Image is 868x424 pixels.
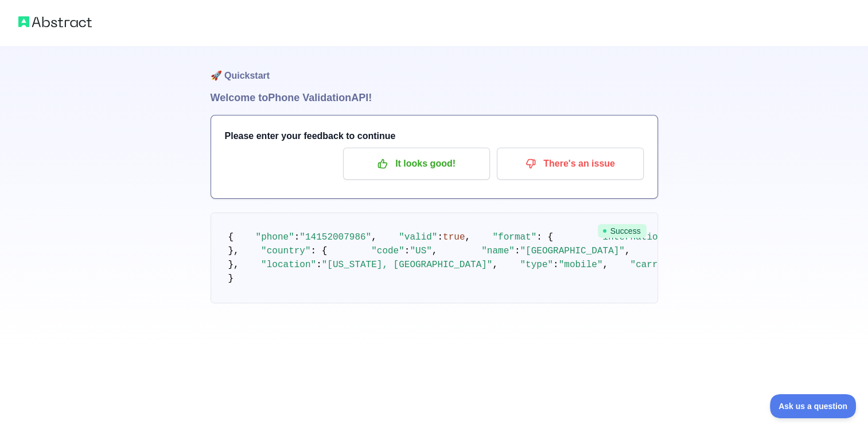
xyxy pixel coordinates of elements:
h1: 🚀 Quickstart [211,46,658,90]
span: : { [536,232,553,242]
img: Abstract logo [18,14,92,30]
span: "type" [520,260,553,270]
span: "international" [597,232,680,242]
span: : [437,232,443,242]
span: { [228,232,234,242]
span: "code" [371,246,404,256]
span: "[GEOGRAPHIC_DATA]" [520,246,624,256]
span: "valid" [399,232,437,242]
h1: Welcome to Phone Validation API! [211,90,658,106]
span: , [465,232,470,242]
span: "carrier" [630,260,679,270]
span: , [602,260,608,270]
span: "14152007986" [299,232,371,242]
span: : [553,260,559,270]
span: "country" [261,246,310,256]
span: "format" [492,232,536,242]
span: "location" [261,260,316,270]
span: : [294,232,300,242]
span: "mobile" [559,260,603,270]
h3: Please enter your feedback to continue [225,129,644,143]
span: : { [311,246,328,256]
span: : [515,246,520,256]
span: : [404,246,410,256]
span: "phone" [256,232,294,242]
span: : [316,260,322,270]
span: Success [598,224,647,238]
p: It looks good! [352,154,481,174]
p: There's an issue [505,154,635,174]
button: It looks good! [343,148,490,180]
span: true [443,232,465,242]
span: , [492,260,498,270]
button: There's an issue [497,148,644,180]
iframe: Toggle Customer Support [770,394,857,418]
span: , [371,232,377,242]
span: , [432,246,438,256]
span: "US" [410,246,431,256]
span: , [625,246,630,256]
span: "[US_STATE], [GEOGRAPHIC_DATA]" [322,260,493,270]
span: "name" [481,246,515,256]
